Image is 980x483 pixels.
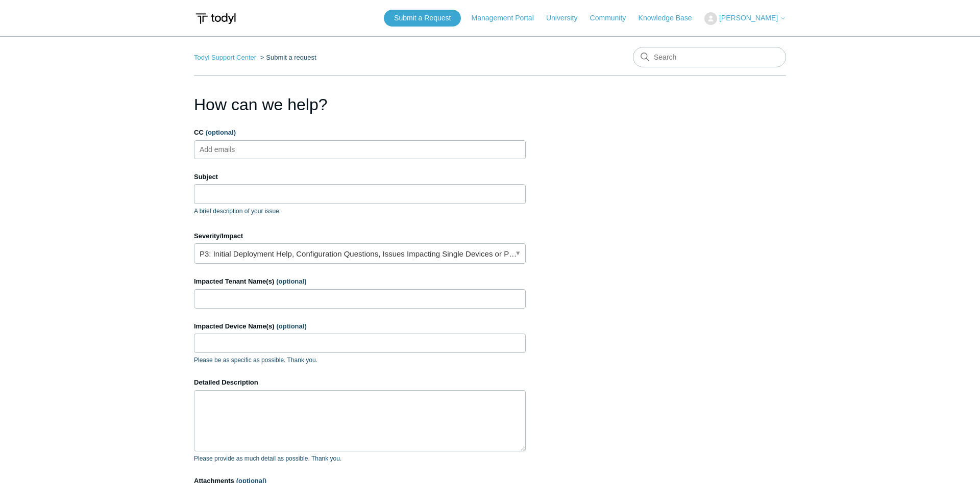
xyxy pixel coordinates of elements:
[194,231,526,241] label: Severity/Impact
[719,14,778,22] span: [PERSON_NAME]
[704,12,786,25] button: [PERSON_NAME]
[196,142,257,157] input: Add emails
[194,377,526,388] label: Detailed Description
[384,10,461,27] a: Submit a Request
[206,129,236,136] span: (optional)
[639,13,702,23] a: Knowledge Base
[194,207,526,216] p: A brief description of your issue.
[546,13,587,23] a: University
[258,54,316,61] li: Submit a request
[194,454,526,463] p: Please provide as much detail as possible. Thank you.
[633,47,786,67] input: Search
[194,172,526,182] label: Subject
[194,355,526,365] p: Please be as specific as possible. Thank you.
[194,92,526,117] h1: How can we help?
[590,13,636,23] a: Community
[194,128,526,138] label: CC
[194,243,526,264] a: P3: Initial Deployment Help, Configuration Questions, Issues Impacting Single Devices or Past Out...
[277,322,307,330] span: (optional)
[276,277,306,285] span: (optional)
[194,54,258,61] li: Todyl Support Center
[194,54,256,61] a: Todyl Support Center
[472,13,544,23] a: Management Portal
[194,321,526,332] label: Impacted Device Name(s)
[194,9,237,28] img: Todyl Support Center Help Center home page
[194,276,526,287] label: Impacted Tenant Name(s)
